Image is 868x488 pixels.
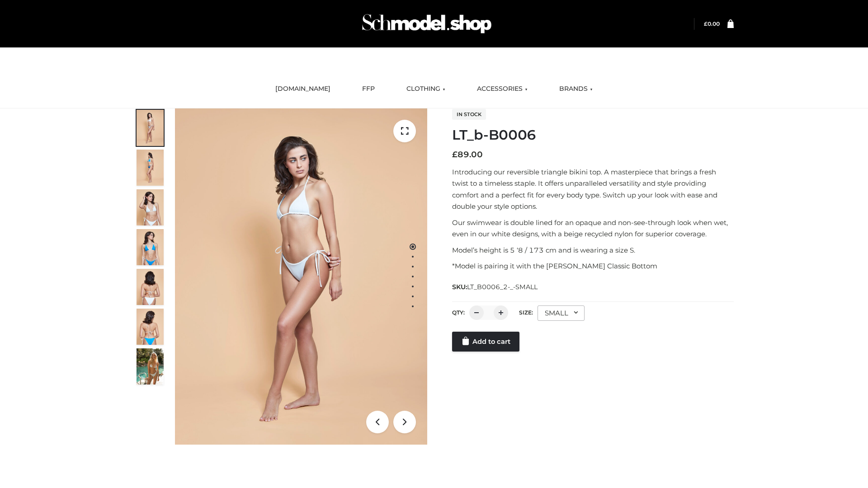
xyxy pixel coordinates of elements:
a: ACCESSORIES [470,79,534,99]
a: BRANDS [552,79,599,99]
img: Schmodel Admin 964 [359,6,495,42]
img: Arieltop_CloudNine_AzureSky2.jpg [137,348,164,385]
img: ArielClassicBikiniTop_CloudNine_AzureSky_OW114ECO_2-scaled.jpg [137,150,164,186]
img: ArielClassicBikiniTop_CloudNine_AzureSky_OW114ECO_4-scaled.jpg [137,229,164,265]
img: ArielClassicBikiniTop_CloudNine_AzureSky_OW114ECO_3-scaled.jpg [137,189,164,225]
a: FFP [355,79,382,99]
bdi: 0.00 [704,20,720,27]
label: Size: [519,309,533,316]
img: ArielClassicBikiniTop_CloudNine_AzureSky_OW114ECO_1-scaled.jpg [137,110,164,146]
a: [DOMAIN_NAME] [269,79,337,99]
span: In stock [452,109,486,120]
p: *Model is pairing it with the [PERSON_NAME] Classic Bottom [452,260,734,272]
a: £0.00 [704,20,720,27]
a: Add to cart [452,332,519,352]
img: ArielClassicBikiniTop_CloudNine_AzureSky_OW114ECO_1 [175,108,427,445]
a: CLOTHING [400,79,452,99]
p: Introducing our reversible triangle bikini top. A masterpiece that brings a fresh twist to a time... [452,166,734,212]
span: £ [452,150,458,160]
p: Our swimwear is double lined for an opaque and non-see-through look when wet, even in our white d... [452,217,734,240]
span: SKU: [452,282,538,292]
img: ArielClassicBikiniTop_CloudNine_AzureSky_OW114ECO_8-scaled.jpg [137,309,164,345]
bdi: 89.00 [452,150,483,160]
label: QTY: [452,309,465,316]
img: ArielClassicBikiniTop_CloudNine_AzureSky_OW114ECO_7-scaled.jpg [137,269,164,305]
p: Model’s height is 5 ‘8 / 173 cm and is wearing a size S. [452,244,734,256]
span: LT_B0006_2-_-SMALL [467,283,538,291]
div: SMALL [538,305,585,321]
h1: LT_b-B0006 [452,127,734,143]
span: £ [704,20,708,27]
